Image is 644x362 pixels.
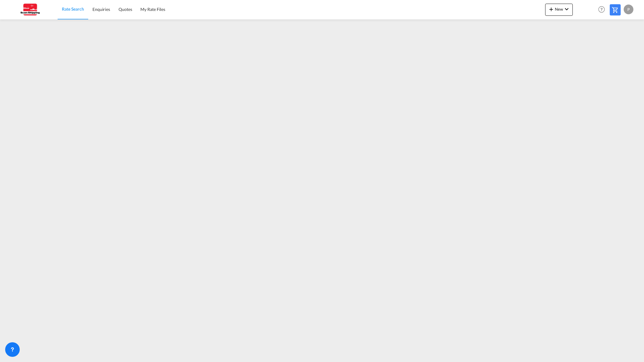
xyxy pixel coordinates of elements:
[624,5,633,14] div: P
[119,7,132,12] span: Quotes
[140,7,165,12] span: My Rate Files
[62,6,84,12] span: Rate Search
[596,4,607,15] span: Help
[9,3,50,16] img: 123b615026f311ee80dabbd30bc9e10f.jpg
[563,5,570,13] md-icon: icon-chevron-down
[545,4,573,16] button: icon-plus 400-fgNewicon-chevron-down
[92,7,110,12] span: Enquiries
[548,7,570,12] span: New
[596,4,610,15] div: Help
[548,5,555,13] md-icon: icon-plus 400-fg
